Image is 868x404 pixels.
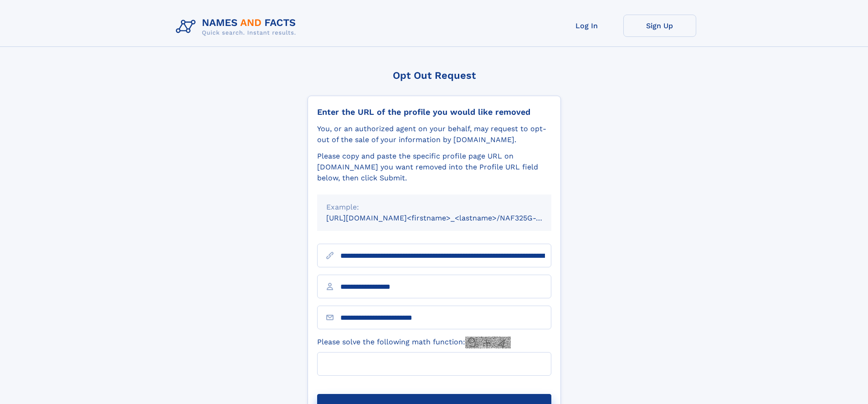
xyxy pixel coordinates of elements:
div: Opt Out Request [308,70,561,81]
a: Sign Up [623,15,696,37]
a: Log In [550,15,623,37]
label: Please solve the following math function: [317,337,511,348]
div: You, or an authorized agent on your behalf, may request to opt-out of the sale of your informatio... [317,123,551,145]
div: Enter the URL of the profile you would like removed [317,107,551,117]
small: [URL][DOMAIN_NAME]<firstname>_<lastname>/NAF325G-xxxxxxxx [326,214,569,222]
div: Example: [326,202,542,213]
div: Please copy and paste the specific profile page URL on [DOMAIN_NAME] you want removed into the Pr... [317,151,551,184]
img: Logo Names and Facts [172,15,303,39]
